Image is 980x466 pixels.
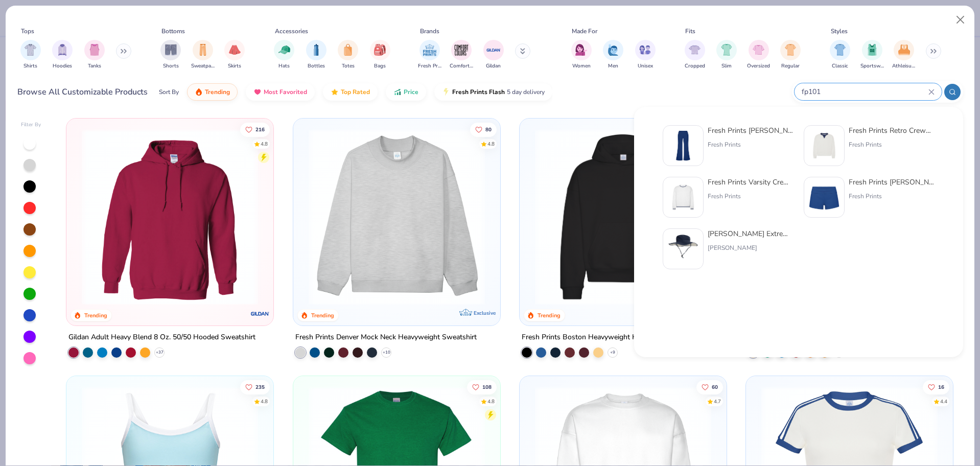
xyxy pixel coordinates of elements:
img: Bags Image [374,44,385,56]
div: Made For [572,27,597,36]
img: Hats Image [278,44,290,56]
span: Unisex [638,62,653,70]
div: filter for Athleisure [892,40,916,70]
img: Bottles Image [311,44,322,56]
div: filter for Skirts [224,40,245,70]
span: + 37 [156,349,164,356]
img: Unisex Image [639,44,651,56]
img: Slim Image [721,44,732,56]
div: Fresh Prints Varsity Crewneck [708,177,794,188]
span: Shorts [163,62,179,70]
button: Like [240,122,270,136]
div: filter for Sweatpants [191,40,215,70]
span: Top Rated [341,88,370,96]
div: filter for Unisex [635,40,656,70]
button: filter button [571,40,592,70]
div: filter for Totes [338,40,358,70]
button: filter button [780,40,801,70]
img: a90f7c54-8796-4cb2-9d6e-4e9644cfe0fe [490,129,676,305]
button: filter button [483,40,504,70]
img: f5d85501-0dbb-4ee4-b115-c08fa3845d83 [304,129,490,305]
span: 235 [255,385,265,390]
div: Fresh Prints [PERSON_NAME]-over Flared Pants [708,125,794,136]
button: Price [386,83,426,101]
button: filter button [84,40,105,70]
button: Like [923,380,949,394]
img: flash.gif [442,88,450,96]
span: Totes [342,62,355,70]
div: filter for Regular [780,40,801,70]
img: Shorts Image [165,44,177,56]
div: Sort By [159,87,179,97]
div: Tops [21,27,34,36]
button: Like [466,380,496,394]
div: filter for Gildan [483,40,504,70]
div: Fresh Prints Retro Crewneck [849,125,935,136]
div: filter for Women [571,40,592,70]
img: TopRated.gif [331,88,339,96]
img: Gildan Image [486,42,501,58]
span: Classic [832,62,848,70]
div: Gildan Adult Heavy Blend 8 Oz. 50/50 Hooded Sweatshirt [68,331,255,344]
button: filter button [892,40,916,70]
img: Totes Image [342,44,354,56]
div: Fresh Prints [708,140,794,149]
div: filter for Comfort Colors [450,40,473,70]
img: f981a934-f33f-4490-a3ad-477cd5e6773b [667,130,699,161]
div: filter for Bags [370,40,390,70]
span: 16 [938,385,944,390]
button: filter button [747,40,770,70]
img: Shirts Image [25,44,36,56]
button: filter button [191,40,215,70]
button: Most Favorited [246,83,315,101]
button: filter button [274,40,294,70]
div: Brands [420,27,439,36]
div: 4.8 [487,140,494,148]
span: Women [572,62,591,70]
img: Cropped Image [689,44,701,56]
div: 4.8 [487,398,494,406]
button: filter button [338,40,358,70]
button: filter button [716,40,737,70]
div: Fresh Prints [849,140,935,149]
span: Oversized [747,62,770,70]
span: Sportswear [860,62,884,70]
div: Browse All Customizable Products [17,86,148,98]
img: Tanks Image [89,44,100,56]
span: 5 day delivery [507,86,545,98]
div: Fresh Prints [849,192,935,201]
span: Most Favorited [264,88,307,96]
img: 91acfc32-fd48-4d6b-bdad-a4c1a30ac3fc [530,129,716,305]
img: 71722808-2b97-4973-8707-df24310497f4 [667,233,699,265]
div: [PERSON_NAME] Extreme Adventurer Hat [708,228,794,239]
button: filter button [306,40,326,70]
span: Fresh Prints Flash [452,88,505,96]
button: Fresh Prints Flash5 day delivery [434,83,552,101]
span: Hoodies [53,62,72,70]
span: Exclusive [474,310,496,316]
div: filter for Hoodies [52,40,73,70]
span: Comfort Colors [450,62,473,70]
div: Fresh Prints [708,192,794,201]
div: filter for Sportswear [860,40,884,70]
img: Gildan logo [250,304,271,324]
div: filter for Cropped [685,40,705,70]
img: Sportswear Image [867,44,878,56]
button: filter button [160,40,181,70]
img: Skirts Image [229,44,241,56]
button: filter button [830,40,850,70]
span: 80 [485,127,491,132]
span: 216 [255,127,265,132]
img: Oversized Image [753,44,764,56]
img: Hoodies Image [57,44,68,56]
img: 3abb6cdb-110e-4e18-92a0-dbcd4e53f056 [808,130,840,161]
div: Fits [685,27,695,36]
span: Trending [205,88,230,96]
div: filter for Fresh Prints [418,40,441,70]
div: Filter By [21,121,41,129]
span: + 9 [610,349,615,356]
span: + 10 [382,349,390,356]
span: Bags [374,62,386,70]
div: Fresh Prints Denver Mock Neck Heavyweight Sweatshirt [295,331,477,344]
div: Fresh Prints Boston Heavyweight Hoodie [522,331,655,344]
